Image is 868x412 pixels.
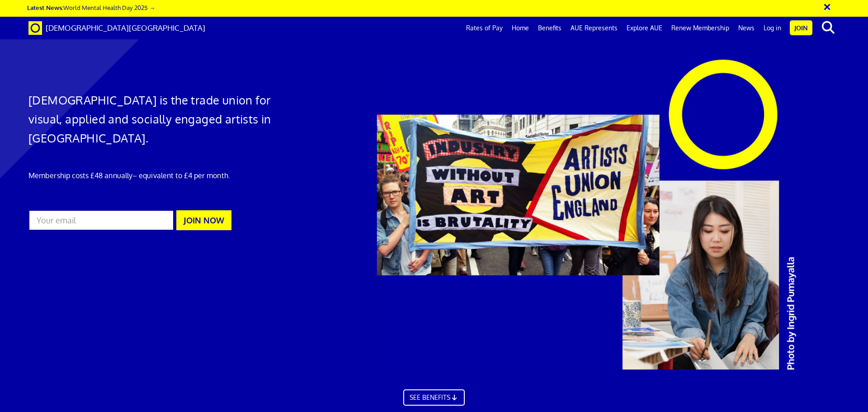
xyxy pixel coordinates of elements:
[28,210,174,231] input: Your email
[759,17,786,39] a: Log in
[27,4,63,11] strong: Latest News:
[734,17,759,39] a: News
[533,17,566,39] a: Benefits
[507,17,533,39] a: Home
[176,210,231,230] button: JOIN NOW
[622,17,667,39] a: Explore AUE
[22,17,212,39] a: Brand [DEMOGRAPHIC_DATA][GEOGRAPHIC_DATA]
[814,18,842,37] button: search
[462,17,507,39] a: Rates of Pay
[27,4,155,11] a: Latest News:World Mental Health Day 2025 →
[566,17,622,39] a: AUE Represents
[28,90,290,147] h1: [DEMOGRAPHIC_DATA] is the trade union for visual, applied and socially engaged artists in [GEOGRA...
[28,170,290,181] p: Membership costs £48 annually – equivalent to £4 per month.
[46,23,205,33] span: [DEMOGRAPHIC_DATA][GEOGRAPHIC_DATA]
[790,20,812,35] a: Join
[667,17,734,39] a: Renew Membership
[403,389,465,406] a: SEE BENEFITS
